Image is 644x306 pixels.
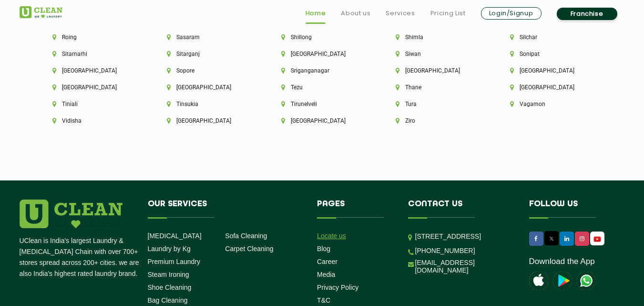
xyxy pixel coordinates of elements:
[52,101,134,107] li: Tiniali
[281,101,363,107] li: Tirunelveli
[148,232,202,240] a: [MEDICAL_DATA]
[396,84,478,91] li: Thane
[281,34,363,41] li: Shillong
[510,51,592,57] li: Sonipat
[148,284,192,291] a: Shoe Cleaning
[591,234,603,244] img: UClean Laundry and Dry Cleaning
[396,117,478,124] li: Ziro
[396,101,478,107] li: Tura
[20,200,123,228] img: logo.png
[317,271,335,278] a: Media
[281,117,363,124] li: [GEOGRAPHIC_DATA]
[415,247,475,254] a: [PHONE_NUMBER]
[167,34,249,41] li: Sasaram
[167,84,249,91] li: [GEOGRAPHIC_DATA]
[148,258,201,265] a: Premium Laundry
[317,245,330,253] a: Blog
[148,245,191,253] a: Laundry by Kg
[317,284,358,291] a: Privacy Policy
[167,117,249,124] li: [GEOGRAPHIC_DATA]
[510,84,592,91] li: [GEOGRAPHIC_DATA]
[148,271,189,278] a: Steam Ironing
[317,296,330,304] a: T&C
[396,67,478,74] li: [GEOGRAPHIC_DATA]
[577,271,596,290] img: UClean Laundry and Dry Cleaning
[52,34,134,41] li: Roing
[20,6,62,18] img: UClean Laundry and Dry Cleaning
[306,8,326,19] a: Home
[415,259,515,274] a: [EMAIL_ADDRESS][DOMAIN_NAME]
[510,34,592,41] li: Silchar
[553,271,572,290] img: playstoreicon.png
[52,117,134,124] li: Vidisha
[167,101,249,107] li: Tinsukia
[281,67,363,74] li: Sriganganagar
[529,257,595,266] a: Download the App
[225,232,267,240] a: Sofa Cleaning
[317,258,337,265] a: Career
[281,84,363,91] li: Tezu
[510,67,592,74] li: [GEOGRAPHIC_DATA]
[148,296,188,304] a: Bag Cleaning
[20,235,141,279] p: UClean is India's largest Laundry & [MEDICAL_DATA] Chain with over 700+ stores spread across 200+...
[52,67,134,74] li: [GEOGRAPHIC_DATA]
[148,200,303,218] h4: Our Services
[510,101,592,107] li: Vagamon
[317,200,394,218] h4: Pages
[430,8,466,19] a: Pricing List
[281,51,363,57] li: [GEOGRAPHIC_DATA]
[396,34,478,41] li: Shimla
[225,245,273,253] a: Carpet Cleaning
[167,67,249,74] li: Sopore
[396,51,478,57] li: Siwan
[386,8,415,19] a: Services
[481,7,542,20] a: Login/Signup
[408,200,515,218] h4: Contact us
[415,231,515,242] p: [STREET_ADDRESS]
[52,51,134,57] li: Sitamarhi
[167,51,249,57] li: Sitarganj
[317,232,346,240] a: Locate us
[52,84,134,91] li: [GEOGRAPHIC_DATA]
[557,8,617,20] a: Franchise
[529,271,548,290] img: apple-icon.png
[529,200,613,218] h4: Follow us
[341,8,370,19] a: About us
